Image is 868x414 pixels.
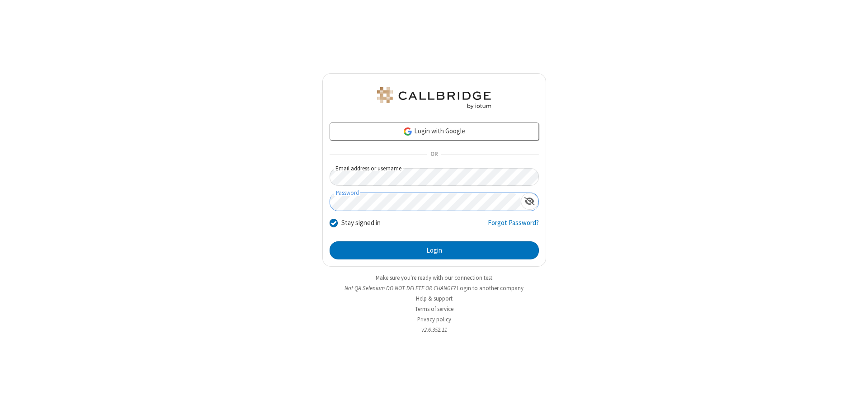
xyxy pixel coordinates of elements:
a: Privacy policy [417,315,451,323]
img: QA Selenium DO NOT DELETE OR CHANGE [375,87,493,109]
button: Login [330,241,539,259]
img: google-icon.png [403,127,413,136]
a: Make sure you're ready with our connection test [376,274,492,282]
span: OR [427,148,441,161]
input: Password [330,193,521,211]
a: Login with Google [330,122,539,141]
div: Show password [521,193,538,210]
a: Terms of service [415,305,453,313]
iframe: Chat [845,390,861,408]
button: Login to another company [457,284,524,292]
input: Email address or username [330,168,539,186]
li: Not QA Selenium DO NOT DELETE OR CHANGE? [322,284,546,292]
label: Stay signed in [341,218,381,228]
a: Forgot Password? [488,218,539,235]
a: Help & support [416,295,453,302]
li: v2.6.352.11 [322,325,546,334]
